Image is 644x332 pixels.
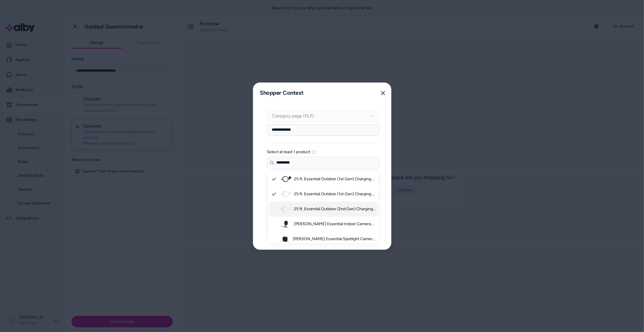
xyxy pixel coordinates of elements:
img: Arlo Essential Spotlight Camera - VMC2030-100NAS [279,233,290,245]
span: 25 ft. Essential Outdoor (1st Gen) Charging Cable - Black [294,176,376,182]
span: 25 ft. Essential Outdoor (2nd Gen) Charging Cable - White [294,206,376,212]
span: [PERSON_NAME] Essential Indoor Camera - Default Title [294,221,376,227]
span: [PERSON_NAME] Essential Spotlight Camera - VMC2030-100NAS [293,236,376,242]
h2: Shopper Context [258,87,304,99]
button: Submit [267,224,294,236]
span: 25 ft. Essential Outdoor (1st Gen) Charging Cable - White [294,191,376,197]
img: 25 ft. Essential Outdoor (2nd Gen) Charging Cable - White [280,203,292,215]
label: Select at least 1 product [267,150,311,154]
img: 25 ft. Essential Outdoor (1st Gen) Charging Cable - Black [280,173,292,185]
img: Arlo Essential Indoor Camera - Default Title [280,218,292,230]
img: 25 ft. Essential Outdoor (1st Gen) Charging Cable - White [280,188,292,200]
